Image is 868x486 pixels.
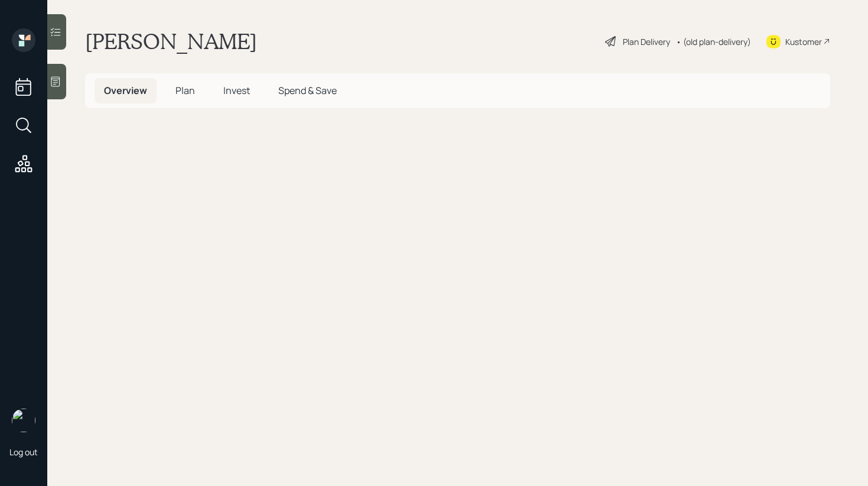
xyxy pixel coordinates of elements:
span: Spend & Save [278,84,337,97]
div: Kustomer [785,35,822,48]
h1: [PERSON_NAME] [85,28,257,54]
span: Invest [223,84,250,97]
span: Overview [104,84,147,97]
div: Plan Delivery [623,35,670,48]
div: • (old plan-delivery) [676,35,751,48]
img: retirable_logo.png [12,409,35,432]
div: Log out [9,446,38,458]
span: Plan [175,84,195,97]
